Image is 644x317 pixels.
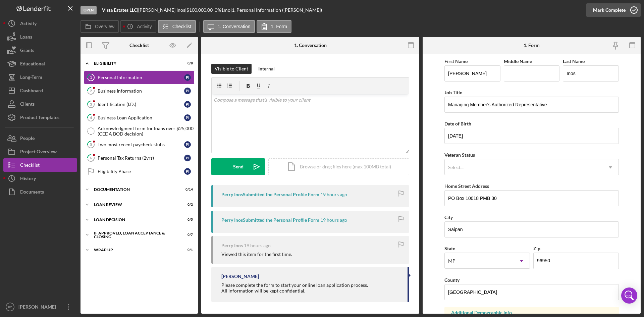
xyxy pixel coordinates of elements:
div: P I [184,155,191,161]
div: Viewed this item for the first time. [221,252,292,257]
div: Wrap up [94,248,176,252]
label: Last Name [563,58,585,64]
a: 1Personal InformationPI [84,71,195,84]
div: People [20,131,35,147]
a: Acknowledgment form for loans over $25,000 (CEDA BOD decision) [84,124,195,138]
button: Send [211,158,265,175]
button: FC[PERSON_NAME] [3,300,77,314]
div: 0 / 2 [181,203,193,207]
label: 1. Conversation [218,24,251,29]
div: 0 % [215,7,221,13]
div: Product Templates [20,111,59,126]
a: Activity [3,17,77,30]
div: Long-Term [20,70,42,86]
div: Visible to Client [215,64,248,74]
div: 0 / 8 [181,61,193,65]
button: Clients [3,97,77,111]
div: If approved, loan acceptance & closing [94,231,176,239]
div: [PERSON_NAME] Inos | [138,7,186,13]
button: 1. Form [257,20,291,33]
div: Acknowledgment form for loans over $25,000 (CEDA BOD decision) [98,126,194,137]
label: First Name [444,58,468,64]
div: Checklist [20,158,40,173]
div: Personal Information [98,75,184,80]
label: Middle Name [504,58,532,64]
a: Product Templates [3,111,77,124]
div: 0 / 7 [181,233,193,237]
time: 2025-08-25 09:04 [320,192,347,197]
div: P I [184,168,191,175]
div: Personal Tax Returns (2yrs) [98,155,184,161]
label: City [444,214,453,220]
b: Vista Estates LLC [102,7,137,13]
tspan: 5 [90,142,92,147]
div: Educational [20,57,45,72]
div: | 1. Personal Information ([PERSON_NAME]) [230,7,322,13]
label: 1. Form [271,24,287,29]
div: 0 / 1 [181,248,193,252]
div: Additional Demographic Info [451,310,612,315]
a: People [3,131,77,145]
time: 2025-08-25 09:01 [244,243,271,248]
a: 5Two most recent paycheck stubsPI [84,138,195,151]
div: 1 mo [221,7,230,13]
time: 2025-08-25 09:01 [320,217,347,223]
label: Overview [95,24,114,29]
button: Long-Term [3,70,77,84]
div: [PERSON_NAME] [17,300,60,315]
div: 0 / 5 [181,218,193,222]
div: Clients [20,97,35,112]
button: Dashboard [3,84,77,97]
div: Mark Complete [593,3,626,17]
tspan: 3 [90,102,92,106]
div: Dashboard [20,84,43,99]
label: County [444,277,460,283]
div: [PERSON_NAME] [221,274,259,279]
button: Loans [3,30,77,44]
div: P I [184,88,191,94]
tspan: 1 [90,75,92,80]
button: Checklist [3,158,77,172]
div: Loan review [94,203,176,207]
div: Business Information [98,88,184,94]
button: Project Overview [3,145,77,158]
label: Checklist [172,24,192,29]
div: Perry Inos [221,243,243,248]
div: Eligibility Phase [98,169,184,174]
div: Checklist [129,43,149,48]
tspan: 2 [90,89,92,93]
button: Mark Complete [586,3,641,17]
div: P I [184,114,191,121]
label: Zip [533,246,540,251]
div: P I [184,74,191,81]
div: Perry Inos Submitted the Personal Profile Form [221,192,319,197]
div: Two most recent paycheck stubs [98,142,184,147]
div: $100,000.00 [186,7,215,13]
button: Documents [3,185,77,199]
tspan: 4 [90,115,92,120]
div: Internal [258,64,275,74]
label: Home Street Address [444,183,489,189]
div: Loans [20,30,32,45]
div: Open [80,6,97,14]
div: MP [448,258,455,264]
button: 1. Conversation [203,20,255,33]
a: History [3,172,77,185]
button: Visible to Client [211,64,252,74]
div: History [20,172,36,187]
div: Perry Inos Submitted the Personal Profile Form [221,217,319,223]
div: P I [184,101,191,108]
div: Please complete the form to start your online loan application process. [221,282,368,288]
div: 1. Form [524,43,540,48]
a: Educational [3,57,77,70]
button: Grants [3,44,77,57]
label: Activity [137,24,152,29]
tspan: 6 [90,156,92,160]
div: Open Intercom Messenger [621,287,637,304]
button: Checklist [158,20,196,33]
